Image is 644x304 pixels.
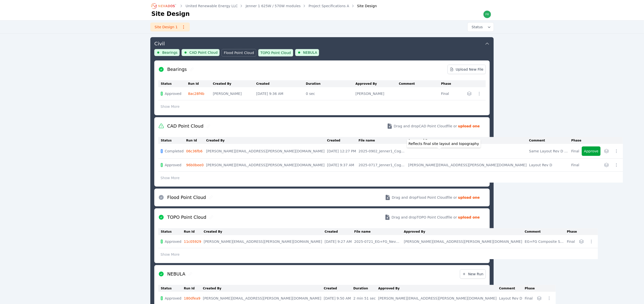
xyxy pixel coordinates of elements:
[450,67,483,72] span: Upload New File
[165,91,181,96] span: Approved
[408,159,529,172] td: [PERSON_NAME][EMAIL_ADDRESS][PERSON_NAME][DOMAIN_NAME]
[167,123,203,130] h2: CAD Point Cloud
[529,137,571,144] th: Comment
[186,137,206,144] th: Run Id
[529,149,569,154] div: Same Layout Rev D + Module Reallocation per [DATE] URE PDF
[571,149,579,154] div: Final
[499,296,522,301] div: Layout Rev D
[470,25,483,29] span: Status
[582,146,601,156] button: Approve
[379,191,486,204] button: Drag and dropFlood Point Cloudfile or upload one
[359,149,406,154] div: 2025-0902_Jenner1_CogoExport.csv
[150,23,190,31] a: Site Design 1
[309,3,349,8] a: Project Specifications A
[184,296,200,300] a: 180dfea9
[246,3,301,8] a: Jenner 1 625W / 570W modules
[391,215,457,220] span: Drag and drop TOPO Point Cloud file or
[206,137,327,144] th: Created By
[204,228,324,235] th: Created By
[441,91,454,96] div: Final
[213,87,256,100] td: [PERSON_NAME]
[404,235,525,248] td: [PERSON_NAME][EMAIL_ADDRESS][PERSON_NAME][DOMAIN_NAME]
[154,37,490,49] button: Civil
[186,163,204,167] a: 96b0bee0
[525,228,567,235] th: Comment
[184,228,204,235] th: Run Id
[325,235,354,248] td: [DATE] 9:27 AM
[499,285,525,292] th: Comment
[355,80,399,87] th: Approved By
[158,137,186,144] th: Status
[567,239,575,244] div: Final
[567,228,577,235] th: Phase
[306,91,353,96] div: 0 sec
[204,235,324,248] td: [PERSON_NAME][EMAIL_ADDRESS][PERSON_NAME][DOMAIN_NAME]
[324,285,353,292] th: Created
[379,210,486,224] button: Drag and dropTOPO Point Cloudfile or upload one
[354,296,376,301] div: 2 min 51 sec
[306,80,355,87] th: Duration
[188,92,204,96] a: 8ac28f4b
[167,66,187,73] h2: Bearings
[468,23,494,31] button: Status
[354,239,401,244] div: 2025-0721_EG+FG_Nevados7.15.25 file.csv
[350,3,377,8] div: Site Design
[151,10,190,18] h1: Site Design
[448,65,486,74] a: Upload New File
[327,159,358,172] td: [DATE] 9:37 AM
[186,149,202,153] a: 06c36fb6
[158,173,182,183] button: Show More
[458,124,480,129] strong: upload one
[325,228,354,235] th: Created
[327,144,358,159] td: [DATE] 12:27 PM
[167,214,206,221] h2: TOPO Point Cloud
[213,80,256,87] th: Created By
[392,195,457,200] span: Drag and drop Flood Point Cloud file or
[188,80,213,87] th: Run Id
[206,144,327,159] td: [PERSON_NAME][EMAIL_ADDRESS][PERSON_NAME][DOMAIN_NAME]
[571,137,582,144] th: Phase
[165,239,181,244] span: Approved
[151,2,377,10] nav: Breadcrumb
[167,271,185,277] h2: NEBULA
[203,285,324,292] th: Created By
[378,285,499,292] th: Approved By
[529,163,569,167] div: Layout Rev D
[184,285,203,292] th: Run Id
[525,296,533,301] div: Final
[158,80,188,87] th: Status
[256,87,306,100] td: [DATE] 9:36 AM
[190,50,218,55] span: CAD Point Cloud
[355,87,399,100] td: [PERSON_NAME]
[354,285,378,292] th: Duration
[359,137,408,144] th: File name
[165,149,184,154] span: Completed
[154,40,165,47] h3: Civil
[458,195,480,200] strong: upload one
[260,50,291,55] span: TOPO Point Cloud
[167,194,206,201] h2: Flood Point Cloud
[158,250,182,259] button: Show More
[327,137,358,144] th: Created
[525,285,535,292] th: Phase
[483,10,491,18] img: frida.manzo@nevados.solar
[394,124,457,129] span: Drag and drop CAD Point Cloud file or
[206,159,327,172] td: [PERSON_NAME][EMAIL_ADDRESS][PERSON_NAME][DOMAIN_NAME]
[458,215,480,220] strong: upload one
[404,228,525,235] th: Approved By
[460,269,486,279] a: New Run
[462,272,483,276] span: New Run
[158,285,184,292] th: Status
[186,3,238,8] a: United Renewable Energy LLC
[399,80,441,87] th: Comment
[441,80,456,87] th: Phase
[162,50,178,55] span: Bearings
[408,137,529,144] th: Approved By
[158,102,182,111] button: Show More
[184,240,201,244] a: 11c05929
[165,163,181,167] span: Approved
[571,163,579,167] div: Final
[359,163,406,167] div: 2025-0717_Jenner1_CogoExport.csv
[354,228,404,235] th: File name
[381,119,486,133] button: Drag and dropCAD Point Cloudfile or upload one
